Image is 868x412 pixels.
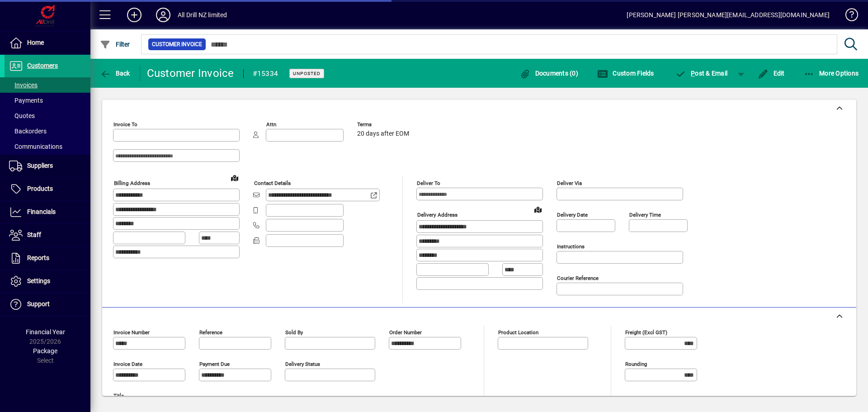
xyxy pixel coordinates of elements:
[9,81,38,89] span: Invoices
[531,202,545,217] a: View on map
[27,231,41,238] span: Staff
[9,112,35,119] span: Quotes
[227,170,242,185] a: View on map
[27,162,53,169] span: Suppliers
[417,180,440,186] mat-label: Deliver To
[285,361,320,367] mat-label: Delivery status
[5,178,90,200] a: Products
[27,39,44,46] span: Home
[517,65,580,81] button: Documents (0)
[357,122,411,128] span: Terms
[293,71,321,76] span: Unposted
[557,212,588,218] mat-label: Delivery date
[147,66,234,81] div: Customer Invoice
[27,277,50,284] span: Settings
[5,32,90,54] a: Home
[804,70,859,77] span: More Options
[27,185,53,192] span: Products
[625,329,667,336] mat-label: Freight (excl GST)
[33,347,57,355] span: Package
[5,77,90,93] a: Invoices
[253,66,278,81] div: #15334
[357,130,409,137] span: 20 days after EOM
[149,7,178,23] button: Profile
[671,65,732,81] button: Post & Email
[9,97,43,104] span: Payments
[178,8,227,22] div: All Drill NZ limited
[152,40,202,49] span: Customer Invoice
[625,361,647,367] mat-label: Rounding
[5,155,90,177] a: Suppliers
[27,208,56,215] span: Financials
[26,328,65,336] span: Financial Year
[5,139,90,154] a: Communications
[100,70,130,77] span: Back
[98,36,132,52] button: Filter
[557,243,585,250] mat-label: Instructions
[285,329,303,336] mat-label: Sold by
[266,121,276,128] mat-label: Attn
[629,212,661,218] mat-label: Delivery time
[519,70,578,77] span: Documents (0)
[557,180,582,186] mat-label: Deliver via
[9,128,47,135] span: Backorders
[5,247,90,270] a: Reports
[498,329,538,336] mat-label: Product location
[802,65,861,81] button: More Options
[27,300,50,308] span: Support
[5,270,90,293] a: Settings
[675,70,728,77] span: ost & Email
[27,62,58,69] span: Customers
[27,254,49,261] span: Reports
[557,275,599,281] mat-label: Courier Reference
[120,7,149,23] button: Add
[5,93,90,108] a: Payments
[839,2,857,31] a: Knowledge Base
[113,329,150,336] mat-label: Invoice number
[9,143,62,150] span: Communications
[100,41,130,48] span: Filter
[389,329,422,336] mat-label: Order number
[5,123,90,139] a: Backorders
[755,65,787,81] button: Edit
[5,108,90,123] a: Quotes
[5,224,90,246] a: Staff
[758,70,785,77] span: Edit
[5,201,90,223] a: Financials
[90,65,140,81] app-page-header-button: Back
[5,293,90,316] a: Support
[199,329,222,336] mat-label: Reference
[199,361,230,367] mat-label: Payment due
[595,65,656,81] button: Custom Fields
[597,70,654,77] span: Custom Fields
[113,361,142,367] mat-label: Invoice date
[98,65,132,81] button: Back
[113,121,137,128] mat-label: Invoice To
[113,393,124,399] mat-label: Title
[627,8,830,22] div: [PERSON_NAME] [PERSON_NAME][EMAIL_ADDRESS][DOMAIN_NAME]
[691,70,695,77] span: P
